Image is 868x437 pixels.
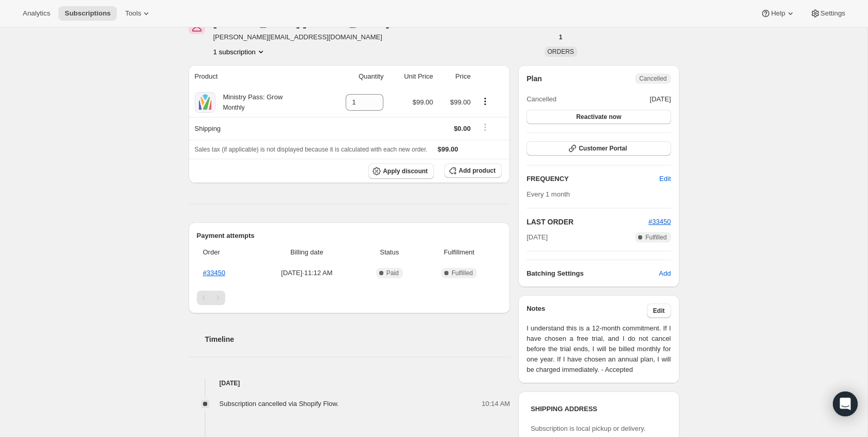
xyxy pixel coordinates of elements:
[125,9,141,18] span: Tools
[526,232,548,243] span: [DATE]
[653,265,677,282] button: Add
[195,92,215,113] img: product img
[833,391,858,416] div: Open Intercom Messenger
[477,96,493,107] button: Product actions
[203,269,225,277] a: #33450
[23,9,50,18] span: Analytics
[526,190,570,198] span: Every 1 month
[659,174,671,184] span: Edit
[531,404,667,414] h3: SHIPPING ADDRESS
[526,141,671,156] button: Customer Portal
[413,98,433,106] span: $99.00
[820,9,845,18] span: Settings
[386,65,436,88] th: Unit Price
[189,378,510,388] h4: [DATE]
[220,400,339,408] span: Subscription cancelled via Shopify Flow.
[650,94,671,104] span: [DATE]
[653,307,665,315] span: Edit
[553,30,569,44] button: 1
[454,125,471,132] span: $0.00
[639,74,667,83] span: Cancelled
[213,32,402,42] span: [PERSON_NAME][EMAIL_ADDRESS][DOMAIN_NAME]
[482,399,510,409] span: 10:14 AM
[205,334,510,344] h2: Timeline
[197,291,502,305] nav: Pagination
[548,48,574,55] span: ORDERS
[436,65,474,88] th: Price
[65,9,111,18] span: Subscriptions
[119,6,158,21] button: Tools
[804,6,851,21] button: Settings
[559,33,563,41] span: 1
[215,92,283,113] div: Ministry Pass: Grow
[526,217,648,227] h2: LAST ORDER
[383,167,428,175] span: Apply discount
[197,241,255,264] th: Order
[526,94,556,104] span: Cancelled
[423,247,495,258] span: Fulfillment
[526,174,659,184] h2: FREQUENCY
[17,6,56,21] button: Analytics
[648,217,671,227] button: #33450
[576,113,621,121] span: Reactivate now
[362,247,416,258] span: Status
[213,47,266,57] button: Product actions
[526,73,542,84] h2: Plan
[257,247,356,258] span: Billing date
[195,146,428,153] span: Sales tax (if applicable) is not displayed because it is calculated with each new order.
[647,304,671,318] button: Edit
[648,218,671,225] a: #33450
[531,425,645,432] span: Subscription is local pickup or delivery.
[754,6,801,21] button: Help
[213,18,402,28] div: [PERSON_NAME] [PERSON_NAME]
[579,144,627,153] span: Customer Portal
[771,9,785,18] span: Help
[58,6,117,21] button: Subscriptions
[526,304,647,318] h3: Notes
[223,104,245,111] small: Monthly
[386,269,399,277] span: Paid
[645,233,667,242] span: Fulfilled
[526,110,671,124] button: Reactivate now
[653,171,677,187] button: Edit
[189,117,326,140] th: Shipping
[459,167,495,175] span: Add product
[659,268,671,279] span: Add
[452,269,473,277] span: Fulfilled
[368,163,434,179] button: Apply discount
[197,231,502,241] h2: Payment attempts
[477,122,493,133] button: Shipping actions
[189,65,326,88] th: Product
[526,323,671,375] span: I understand this is a 12-month commitment. If I have chosen a free trial, and I do not cancel be...
[526,268,659,279] h6: Batching Settings
[257,268,356,278] span: [DATE] · 11:12 AM
[325,65,386,88] th: Quantity
[450,98,471,106] span: $99.00
[438,145,458,153] span: $99.00
[444,163,502,178] button: Add product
